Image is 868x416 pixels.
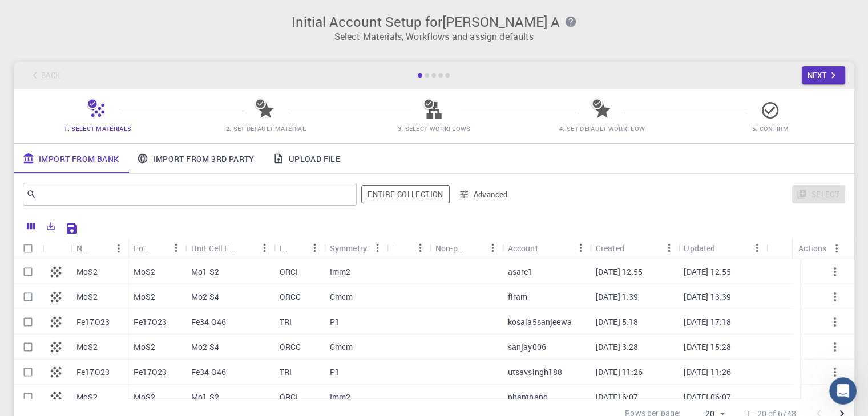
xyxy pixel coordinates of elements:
[76,391,98,403] p: MoS2
[508,291,528,303] p: firam
[191,341,219,353] p: Mo2 S4
[466,239,484,257] button: Sort
[435,237,466,259] div: Non-periodic
[590,237,679,259] div: Created
[330,341,353,353] p: Cmcm
[538,239,556,257] button: Sort
[191,366,226,378] p: Fe34 O46
[237,239,256,257] button: Sort
[185,237,274,259] div: Unit Cell Formula
[508,316,572,328] p: kosala5sanjeewa
[76,291,98,303] p: MoS2
[14,144,128,173] a: Import From Bank
[134,341,155,353] p: MoS2
[330,366,340,378] p: P1
[508,391,548,403] p: phanthang
[829,377,857,405] iframe: Intercom live chat
[274,237,324,259] div: Lattice
[306,239,324,257] button: Menu
[596,316,639,328] p: [DATE] 5:18
[596,341,639,353] p: [DATE] 3:28
[508,266,533,278] p: asare1
[752,124,789,133] span: 5. Confirm
[430,237,502,259] div: Non-periodic
[22,217,41,235] button: Columns
[64,124,131,133] span: 1. Select Materials
[748,239,766,257] button: Menu
[684,237,715,259] div: Updated
[134,266,155,278] p: MoS2
[684,266,731,278] p: [DATE] 12:55
[802,66,846,84] button: Next
[76,341,98,353] p: MoS2
[361,185,449,203] span: Filter throughout whole library including sets (folders)
[21,30,847,43] p: Select Materials, Workflows and assign defaults
[330,291,353,303] p: Cmcm
[91,239,110,258] button: Sort
[134,391,155,403] p: MoS2
[60,217,83,240] button: Save Explorer Settings
[76,266,98,278] p: MoS2
[596,366,643,378] p: [DATE] 11:26
[23,8,64,18] span: Support
[793,237,846,259] div: Actions
[361,185,449,203] button: Entire collection
[684,391,731,403] p: [DATE] 06:07
[454,185,514,203] button: Advanced
[411,239,430,257] button: Menu
[280,341,301,353] p: ORCC
[256,239,274,257] button: Menu
[684,291,731,303] p: [DATE] 13:39
[71,237,128,259] div: Name
[41,217,60,235] button: Export
[149,239,167,257] button: Sort
[596,391,639,403] p: [DATE] 6:07
[226,124,306,133] span: 2. Set Default Material
[397,124,470,133] span: 3. Select Workflows
[76,316,110,328] p: Fe17O23
[684,366,731,378] p: [DATE] 11:26
[280,316,292,328] p: TRI
[191,316,226,328] p: Fe34 O46
[191,291,219,303] p: Mo2 S4
[280,237,288,259] div: Lattice
[128,144,263,173] a: Import From 3rd Party
[508,341,546,353] p: sanjay006
[508,237,538,259] div: Account
[827,239,846,258] button: Menu
[596,291,639,303] p: [DATE] 1:39
[502,237,590,259] div: Account
[330,316,340,328] p: P1
[280,266,298,278] p: ORCI
[134,316,167,328] p: Fe17O23
[76,366,110,378] p: Fe17O23
[134,291,155,303] p: MoS2
[559,124,645,133] span: 4. Set Default Workflow
[330,237,367,259] div: Symmetry
[21,14,847,30] h3: Initial Account Setup for [PERSON_NAME] A
[484,239,502,257] button: Menu
[191,266,219,278] p: Mo1 S2
[288,239,306,257] button: Sort
[684,316,731,328] p: [DATE] 17:18
[330,391,351,403] p: Imm2
[128,237,185,259] div: Formula
[42,237,71,259] div: Icon
[596,237,624,259] div: Created
[508,366,563,378] p: utsavsingh188
[167,239,185,257] button: Menu
[324,237,387,259] div: Symmetry
[393,239,411,257] button: Sort
[660,239,678,257] button: Menu
[387,237,430,259] div: Tags
[264,144,349,173] a: Upload File
[191,237,237,259] div: Unit Cell Formula
[678,237,766,259] div: Updated
[684,341,731,353] p: [DATE] 15:28
[134,366,167,378] p: Fe17O23
[76,237,91,259] div: Name
[596,266,643,278] p: [DATE] 12:55
[280,366,292,378] p: TRI
[572,239,590,257] button: Menu
[134,237,148,259] div: Formula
